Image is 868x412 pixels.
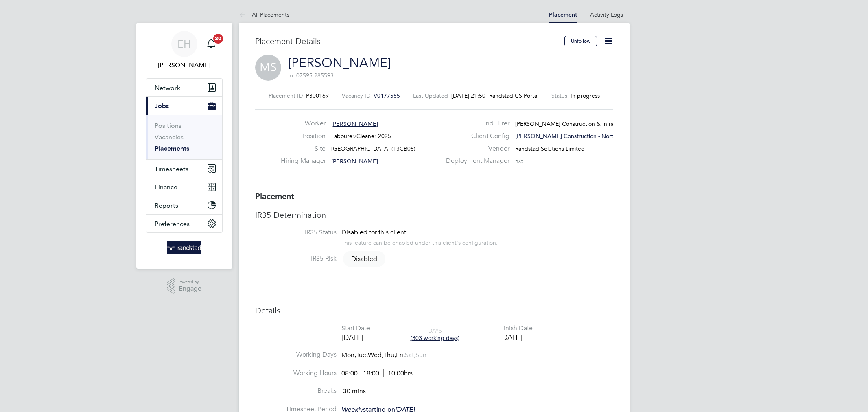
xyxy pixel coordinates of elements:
span: 10.00hrs [383,369,413,377]
label: End Hirer [441,119,509,128]
span: n/a [515,158,523,165]
a: Go to home page [146,241,223,254]
span: Disabled [343,251,385,267]
button: Preferences [146,215,222,232]
span: 20 [213,34,223,44]
span: 30 mins [343,387,366,395]
label: IR35 Status [255,228,337,237]
div: [DATE] [500,333,533,342]
label: Working Hours [255,369,337,377]
div: 08:00 - 18:00 [341,369,413,378]
div: This feature can be enabled under this client's configuration. [341,237,498,246]
div: [DATE] [341,333,370,342]
span: Thu, [383,351,396,359]
a: Positions [155,122,181,129]
label: Working Days [255,351,337,359]
span: EH [177,39,191,49]
button: Timesheets [146,160,222,178]
span: [DATE] 21:50 - [451,92,489,99]
span: Timesheets [155,165,188,173]
span: [PERSON_NAME] Construction - North… [515,132,622,140]
span: Jobs [155,102,169,110]
label: Vacancy ID [342,92,370,99]
div: Finish Date [500,324,533,333]
label: Hiring Manager [281,157,326,165]
label: Last Updated [413,92,448,99]
label: Placement ID [269,92,303,99]
a: EH[PERSON_NAME] [146,31,223,70]
span: Emma Howells [146,60,223,70]
div: DAYS [407,327,464,342]
span: [GEOGRAPHIC_DATA] (13CB05) [331,145,415,152]
label: Site [281,145,326,153]
span: Randstad Solutions Limited [515,145,585,152]
label: Vendor [441,145,509,153]
b: Placement [255,191,294,201]
span: [PERSON_NAME] [331,120,378,127]
span: Preferences [155,220,190,228]
span: m: 07595 285593 [288,72,334,79]
img: randstad-logo-retina.png [167,241,201,254]
button: Unfollow [564,36,597,46]
a: Placements [155,145,189,152]
span: Finance [155,183,177,191]
span: Wed, [368,351,383,359]
a: Powered byEngage [167,278,201,294]
a: Vacancies [155,133,184,141]
span: P300169 [306,92,329,99]
span: Tue, [356,351,368,359]
span: Engage [179,285,201,292]
span: V0177555 [374,92,400,99]
span: [PERSON_NAME] Construction & Infrast… [515,120,624,127]
label: IR35 Risk [255,254,337,263]
div: Start Date [341,324,370,333]
button: Network [146,79,222,96]
label: Client Config [441,132,509,140]
span: Randstad CS Portal [489,92,538,99]
a: [PERSON_NAME] [288,55,391,71]
span: In progress [571,92,600,99]
span: Sat, [405,351,415,359]
a: Placement [549,11,577,18]
h3: Placement Details [255,36,558,46]
label: Worker [281,119,326,128]
h3: IR35 Determination [255,210,613,220]
button: Jobs [146,97,222,115]
span: Sun [415,351,426,359]
span: Fri, [396,351,405,359]
label: Status [551,92,567,99]
div: Jobs [146,115,222,159]
span: Reports [155,202,178,209]
span: MS [255,55,281,81]
label: Deployment Manager [441,157,509,165]
button: Reports [146,196,222,214]
span: Powered by [179,278,201,285]
nav: Main navigation [136,23,232,269]
a: 20 [203,31,219,57]
span: Labourer/Cleaner 2025 [331,132,391,140]
span: Disabled for this client. [341,228,408,237]
h3: Details [255,305,613,316]
span: Network [155,84,180,92]
label: Position [281,132,326,140]
label: Breaks [255,387,337,395]
a: Activity Logs [590,11,623,18]
span: (303 working days) [411,334,459,342]
button: Finance [146,178,222,196]
span: [PERSON_NAME] [331,158,378,165]
a: All Placements [239,11,289,18]
span: Mon, [341,351,356,359]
